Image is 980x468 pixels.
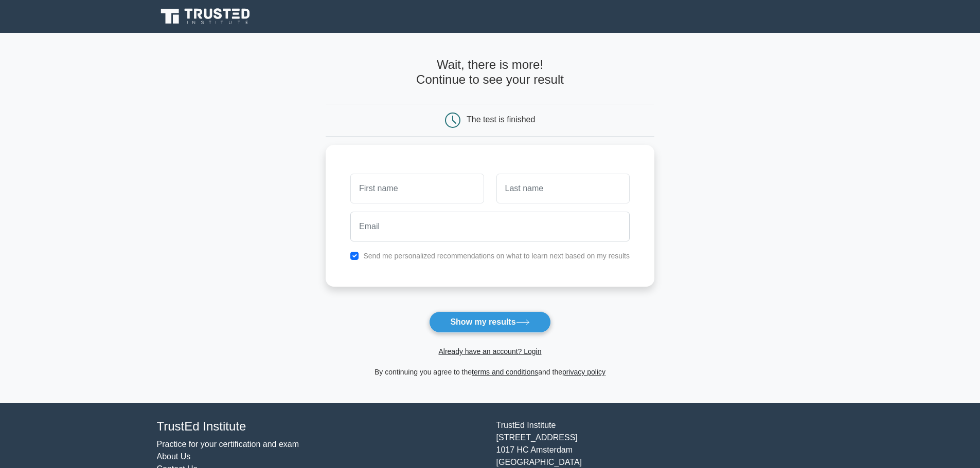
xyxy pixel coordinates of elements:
input: Email [350,212,630,241]
div: The test is finished [467,115,535,124]
label: Send me personalized recommendations on what to learn next based on my results [363,252,630,260]
a: About Us [157,452,191,461]
a: Practice for your certification and exam [157,440,299,448]
input: First name [350,174,484,203]
a: Already have an account? Login [438,347,541,355]
input: Last name [496,174,630,203]
a: privacy policy [562,368,605,376]
button: Show my results [429,311,550,333]
a: terms and conditions [472,368,538,376]
h4: TrustEd Institute [157,419,484,434]
h4: Wait, there is more! Continue to see your result [326,58,654,87]
div: By continuing you agree to the and the [319,366,661,378]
